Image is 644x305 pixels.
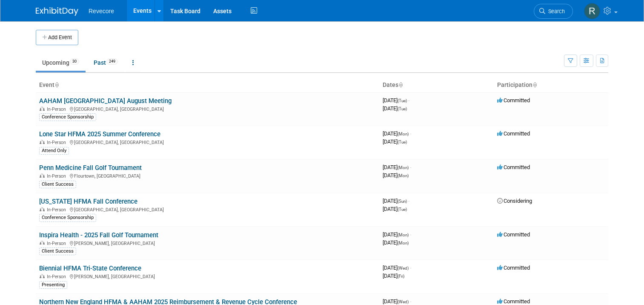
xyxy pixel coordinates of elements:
span: Committed [497,231,530,238]
span: (Wed) [398,266,409,270]
span: [DATE] [383,172,409,178]
a: Sort by Event Name [54,81,59,88]
span: [DATE] [383,105,407,112]
div: [GEOGRAPHIC_DATA], [GEOGRAPHIC_DATA] [39,105,376,112]
img: In-Person Event [40,173,45,178]
span: In-Person [47,274,69,279]
span: (Tue) [398,140,407,144]
a: Search [534,4,573,19]
img: In-Person Event [40,140,45,144]
img: ExhibitDay [36,7,78,16]
span: 249 [106,58,118,65]
span: In-Person [47,241,69,246]
div: Client Success [39,181,76,188]
span: [DATE] [383,273,404,279]
span: (Fri) [398,274,404,279]
span: In-Person [47,173,69,179]
img: In-Person Event [40,207,45,211]
span: - [410,130,411,137]
span: [DATE] [383,97,409,104]
span: - [410,231,411,238]
span: Committed [497,130,530,137]
span: In-Person [47,207,69,213]
span: (Tue) [398,207,407,212]
span: - [410,265,411,271]
div: Flourtown, [GEOGRAPHIC_DATA] [39,172,376,179]
a: Lone Star HFMA 2025 Summer Conference [39,130,160,138]
button: Add Event [36,30,78,45]
span: (Mon) [398,241,409,245]
span: - [408,198,409,204]
a: Upcoming30 [36,55,86,71]
span: [DATE] [383,265,411,271]
a: Sort by Start Date [398,81,403,88]
div: [PERSON_NAME], [GEOGRAPHIC_DATA] [39,273,376,279]
span: Revecore [89,8,114,14]
span: - [408,97,409,104]
span: [DATE] [383,138,407,145]
img: Rachael Sires [584,3,600,19]
div: Conference Sponsorship [39,113,96,121]
div: [GEOGRAPHIC_DATA], [GEOGRAPHIC_DATA] [39,138,376,145]
a: Penn Medicine Fall Golf Tournament [39,164,142,172]
a: AAHAM [GEOGRAPHIC_DATA] August Meeting [39,97,172,105]
span: Committed [497,97,530,104]
span: (Tue) [398,106,407,111]
span: - [410,164,411,170]
span: - [410,298,411,305]
span: [DATE] [383,130,411,137]
span: (Mon) [398,233,409,237]
span: Search [545,8,565,14]
span: (Tue) [398,98,407,103]
span: (Sun) [398,199,407,204]
span: Committed [497,298,530,305]
span: 30 [70,58,79,65]
div: Presenting [39,281,67,289]
span: [DATE] [383,239,409,246]
a: Past249 [87,55,124,71]
a: [US_STATE] HFMA Fall Conference [39,198,137,205]
div: Attend Only [39,147,69,155]
a: Inspira Health - 2025 Fall Golf Tournament [39,231,158,239]
img: In-Person Event [40,274,45,278]
span: (Mon) [398,132,409,136]
span: (Wed) [398,299,409,304]
div: Conference Sponsorship [39,214,96,222]
span: (Mon) [398,173,409,178]
img: In-Person Event [40,241,45,245]
img: In-Person Event [40,106,45,111]
th: Dates [379,78,494,92]
span: Committed [497,164,530,170]
span: [DATE] [383,164,411,170]
span: In-Person [47,106,69,112]
span: Committed [497,265,530,271]
span: (Mon) [398,165,409,170]
span: [DATE] [383,298,411,305]
span: Considering [497,198,532,204]
th: Event [36,78,379,92]
a: Biennial HFMA Tri-State Conference [39,265,141,272]
div: [GEOGRAPHIC_DATA], [GEOGRAPHIC_DATA] [39,206,376,213]
span: In-Person [47,140,69,145]
div: [PERSON_NAME], [GEOGRAPHIC_DATA] [39,239,376,246]
th: Participation [494,78,608,92]
a: Sort by Participation Type [532,81,537,88]
span: [DATE] [383,206,407,212]
span: [DATE] [383,198,409,204]
div: Client Success [39,247,76,255]
span: [DATE] [383,231,411,238]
